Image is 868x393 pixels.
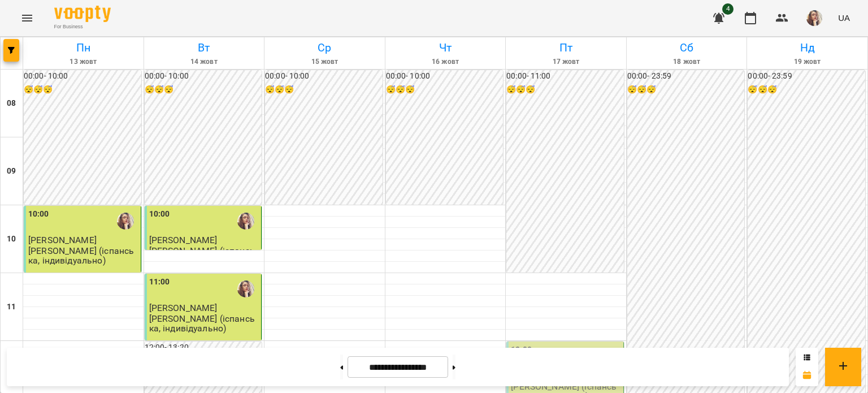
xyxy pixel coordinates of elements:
h6: 😴😴😴 [748,84,865,96]
h6: 😴😴😴 [265,84,383,96]
h6: 😴😴😴 [24,84,141,96]
h6: 00:00 - 10:00 [265,70,383,83]
h6: 11 [7,301,16,313]
h6: 13 жовт [25,57,142,67]
p: [PERSON_NAME] (іспанська, індивідуально) [149,314,259,334]
span: UA [838,12,850,24]
span: [PERSON_NAME] [149,303,218,313]
h6: 00:00 - 23:59 [748,70,865,83]
h6: 09 [7,165,16,178]
h6: 10 [7,233,16,245]
h6: Нд [749,39,866,57]
h6: 15 жовт [266,57,383,67]
h6: 😴😴😴 [145,84,262,96]
span: For Business [54,23,111,31]
img: Voopty Logo [54,6,111,22]
h6: Сб [628,39,745,57]
h6: Чт [387,39,504,57]
span: [PERSON_NAME] [28,235,97,245]
img: Івашура Анна Вікторівна (і) [117,213,134,230]
img: Івашура Анна Вікторівна (і) [237,280,254,297]
button: UA [834,7,854,28]
img: 81cb2171bfcff7464404e752be421e56.JPG [806,10,822,26]
p: [PERSON_NAME] (іспанська, індивідуально) [28,246,138,266]
h6: 08 [7,97,16,110]
h6: 00:00 - 11:00 [506,70,624,83]
h6: 18 жовт [628,57,745,67]
h6: 00:00 - 10:00 [145,70,262,83]
h6: Ср [266,39,383,57]
h6: Пн [25,39,142,57]
img: Івашура Анна Вікторівна (і) [237,213,254,230]
h6: 00:00 - 23:59 [627,70,745,83]
h6: Пт [507,39,624,57]
p: [PERSON_NAME] (іспанська, індивідуально) [149,246,259,266]
label: 11:00 [149,276,170,288]
h6: 17 жовт [507,57,624,67]
h6: 19 жовт [749,57,866,67]
h6: 14 жовт [146,57,263,67]
h6: 😴😴😴 [386,84,504,96]
h6: 😴😴😴 [506,84,624,96]
h6: 😴😴😴 [627,84,745,96]
h6: 00:00 - 10:00 [24,70,141,83]
label: 10:00 [28,208,49,221]
h6: 16 жовт [387,57,504,67]
h6: Вт [146,39,263,57]
span: [PERSON_NAME] [149,235,218,245]
h6: 00:00 - 10:00 [386,70,504,83]
label: 10:00 [149,208,170,221]
button: Menu [14,5,41,32]
span: 4 [722,3,734,15]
